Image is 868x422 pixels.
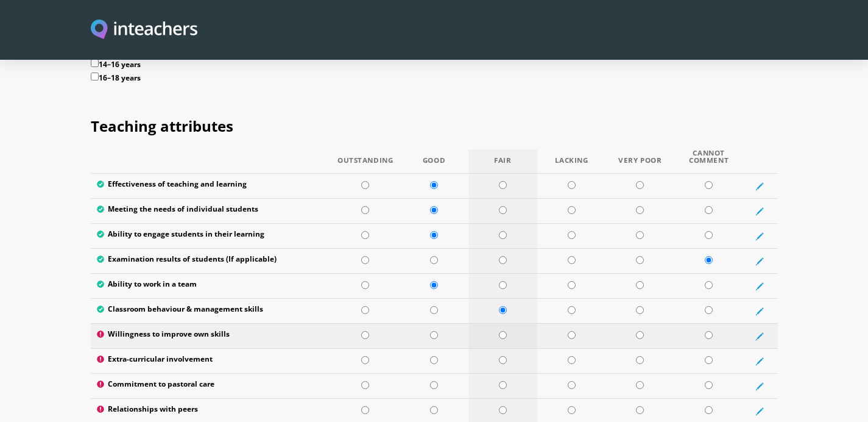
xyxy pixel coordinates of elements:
[674,149,743,174] th: Cannot Comment
[97,205,325,217] label: Meeting the needs of individual students
[537,149,606,174] th: Lacking
[331,149,400,174] th: Outstanding
[91,20,198,41] a: Visit this site's homepage
[468,149,537,174] th: Fair
[97,405,325,417] label: Relationships with peers
[97,280,325,292] label: Ability to work in a team
[400,149,468,174] th: Good
[97,230,325,242] label: Ability to engage students in their learning
[605,149,674,174] th: Very Poor
[97,305,325,317] label: Classroom behaviour & management skills
[91,116,233,136] span: Teaching attributes
[91,20,198,41] img: Inteachers
[91,59,778,73] label: 14–16 years
[91,73,778,86] label: 16–18 years
[97,180,325,192] label: Effectiveness of teaching and learning
[97,380,325,392] label: Commitment to pastoral care
[97,330,325,342] label: Willingness to improve own skills
[97,355,325,367] label: Extra-curricular involvement
[91,73,99,80] input: 16–18 years
[91,59,99,67] input: 14–16 years
[97,255,325,267] label: Examination results of students (If applicable)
